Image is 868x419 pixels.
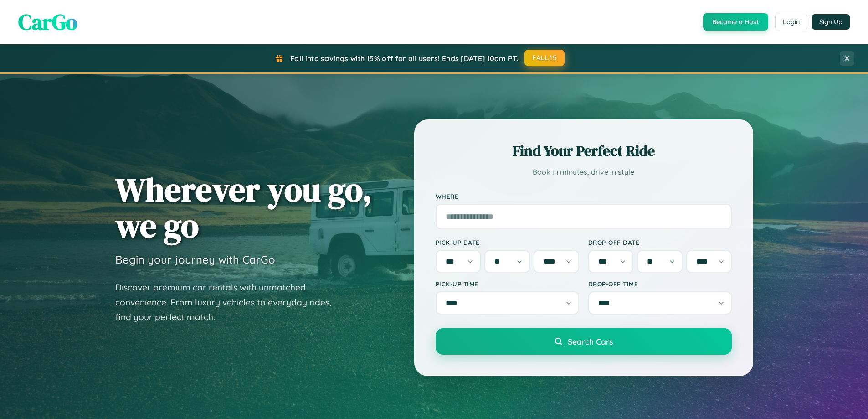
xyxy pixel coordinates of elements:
p: Discover premium car rentals with unmatched convenience. From luxury vehicles to everyday rides, ... [115,280,343,325]
span: Fall into savings with 15% off for all users! Ends [DATE] 10am PT. [290,54,519,63]
button: Login [775,14,807,30]
button: Become a Host [703,13,768,31]
iframe: Intercom live chat [9,388,31,410]
h2: Find Your Perfect Ride [436,141,732,161]
label: Pick-up Time [436,280,579,288]
p: Book in minutes, drive in style [436,166,732,179]
button: FALL15 [524,50,565,66]
button: Sign Up [812,14,850,30]
label: Where [436,192,732,200]
span: Search Cars [568,336,613,347]
button: Search Cars [436,328,732,355]
h1: Wherever you go, we go [115,171,372,243]
label: Drop-off Date [588,238,732,246]
span: CarGo [18,7,77,37]
label: Drop-off Time [588,280,732,288]
label: Pick-up Date [436,238,579,246]
h3: Begin your journey with CarGo [115,253,275,266]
